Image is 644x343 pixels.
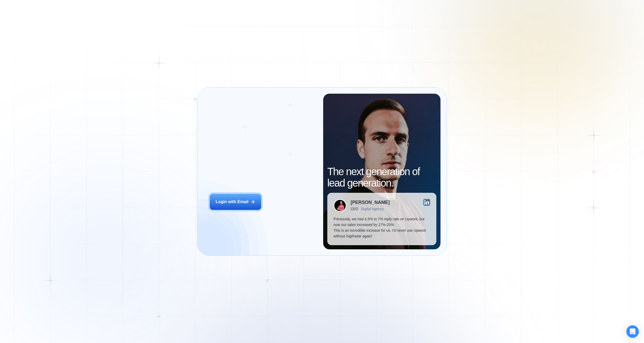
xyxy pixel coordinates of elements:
[351,207,358,211] div: CEO
[210,194,261,210] button: Login with Email
[216,199,249,205] div: Login with Email
[361,207,384,211] div: Digital Agency
[334,216,430,239] p: Previously, we had a 5% to 7% reply rate on Upwork, but now our sales increased by 17%-20%. This ...
[327,166,436,189] h2: The next generation of lead generation.
[626,325,639,338] div: Open Intercom Messenger
[351,200,390,205] div: [PERSON_NAME]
